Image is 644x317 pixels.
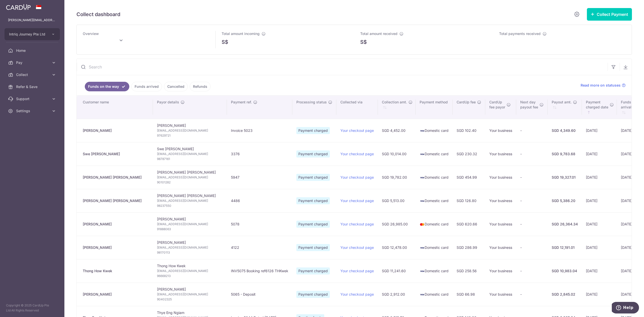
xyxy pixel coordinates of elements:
[516,189,548,212] td: -
[296,127,330,134] span: Payment charged
[416,212,453,236] td: Domestic card
[489,100,505,110] span: CardUp fee payor
[157,292,223,297] span: [EMAIL_ADDRESS][DOMAIN_NAME]
[621,100,640,110] span: Funds arrival date
[83,268,149,273] div: Thong How Kwek
[227,166,292,189] td: 5947
[153,189,227,212] td: [PERSON_NAME] [PERSON_NAME]
[416,189,453,212] td: Domestic card
[153,119,227,142] td: [PERSON_NAME]
[420,245,425,250] img: visa-sm-192604c4577d2d35970c8ed26b86981c2741ebd56154ab54ad91a526f0f24972.png
[520,100,538,110] span: Next day payout fee
[153,236,227,259] td: [PERSON_NAME]
[552,128,578,133] div: SGD 4,349.60
[453,283,485,306] td: SGD 66.98
[227,283,292,306] td: 5065 - Deposit
[131,82,162,91] a: Funds arrived
[336,96,378,119] th: Collected via
[453,166,485,189] td: SGD 454.99
[296,150,330,157] span: Payment charged
[164,82,188,91] a: Cancelled
[416,166,453,189] td: Domestic card
[76,10,120,18] h5: Collect dashboard
[16,60,49,65] span: Pay
[340,175,374,179] a: Your checkout page
[83,292,149,297] div: [PERSON_NAME]
[582,259,617,283] td: [DATE]
[16,96,49,101] span: Support
[227,259,292,283] td: INV5075 Booking ref6126 THKwek
[83,198,149,203] div: [PERSON_NAME] [PERSON_NAME]
[6,4,31,10] img: CardUp
[157,180,223,185] span: 90101282
[582,119,617,142] td: [DATE]
[420,128,425,133] img: visa-sm-192604c4577d2d35970c8ed26b86981c2741ebd56154ab54ad91a526f0f24972.png
[157,198,223,203] span: [EMAIL_ADDRESS][DOMAIN_NAME]
[378,142,416,166] td: SGD 10,014.00
[153,142,227,166] td: Swe [PERSON_NAME]
[296,291,330,298] span: Payment charged
[340,199,374,203] a: Your checkout page
[222,38,228,46] span: S$
[552,175,578,180] div: SGD 19,327.01
[420,222,425,227] img: mastercard-sm-87a3fd1e0bddd137fecb07648320f44c262e2538e7db6024463105ddbc961eb2.png
[499,31,541,36] span: Total payments received
[227,236,292,259] td: 4122
[157,133,223,138] span: 97629721
[516,259,548,283] td: -
[157,268,223,273] span: [EMAIL_ADDRESS][DOMAIN_NAME]
[516,236,548,259] td: -
[340,292,374,296] a: Your checkout page
[360,31,397,36] span: Total amount received
[157,151,223,156] span: [EMAIL_ADDRESS][DOMAIN_NAME]
[453,259,485,283] td: SGD 258.56
[416,259,453,283] td: Domestic card
[157,100,179,105] span: Payor details
[416,142,453,166] td: Domestic card
[416,96,453,119] th: Payment method
[157,273,223,279] span: 96668213
[153,96,227,119] th: Payor details
[340,152,374,156] a: Your checkout page
[231,100,252,105] span: Payment ref.
[296,174,330,181] span: Payment charged
[190,82,211,91] a: Refunds
[485,119,516,142] td: Your business
[582,96,617,119] th: Paymentcharged date : activate to sort column ascending
[9,32,46,37] span: Intriq Journey Pte Ltd
[157,175,223,180] span: [EMAIL_ADDRESS][DOMAIN_NAME]
[552,268,578,273] div: SGD 10,983.04
[85,82,129,91] a: Funds on the way
[83,151,149,156] div: Swe [PERSON_NAME]
[516,96,548,119] th: Next daypayout fee
[516,212,548,236] td: -
[485,212,516,236] td: Your business
[382,100,407,105] span: Collection amt.
[153,166,227,189] td: [PERSON_NAME] [PERSON_NAME]
[516,119,548,142] td: -
[416,283,453,306] td: Domestic card
[552,151,578,156] div: SGD 9,783.68
[552,245,578,250] div: SGD 12,191.01
[157,297,223,302] span: 90402325
[296,100,327,105] span: Processing status
[416,119,453,142] td: Domestic card
[378,119,416,142] td: SGD 4,452.00
[586,100,608,110] span: Payment charged date
[157,203,223,208] span: 98237550
[420,175,425,180] img: visa-sm-192604c4577d2d35970c8ed26b86981c2741ebd56154ab54ad91a526f0f24972.png
[157,222,223,227] span: [EMAIL_ADDRESS][DOMAIN_NAME]
[227,189,292,212] td: 4486
[552,198,578,203] div: SGD 5,386.20
[153,212,227,236] td: [PERSON_NAME]
[485,96,516,119] th: CardUpfee payor
[581,83,621,88] span: Read more on statuses
[516,166,548,189] td: -
[582,166,617,189] td: [DATE]
[552,100,572,105] span: Payout amt.
[11,4,22,8] span: Help
[77,96,153,119] th: Customer name
[485,189,516,212] td: Your business
[453,236,485,259] td: SGD 286.99
[582,236,617,259] td: [DATE]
